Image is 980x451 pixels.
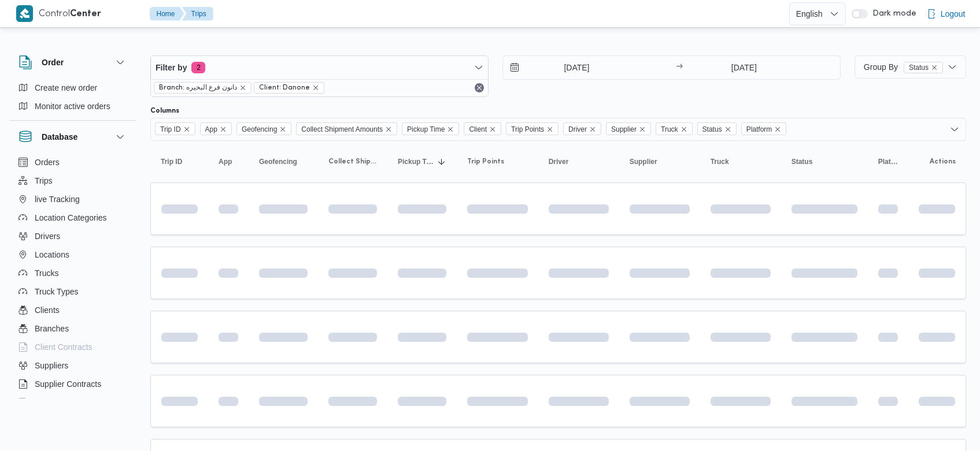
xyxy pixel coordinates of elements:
button: remove selected entity [931,64,938,71]
button: Client Contracts [14,338,132,356]
input: Press the down key to open a popover containing a calendar. [686,56,801,79]
span: Status [792,157,813,166]
span: Collect Shipment Amounts [328,157,377,166]
button: Trucks [14,264,132,282]
span: Trip Points [467,157,504,166]
span: live Tracking [35,192,80,206]
button: Trips [14,172,132,190]
span: Supplier [606,122,651,135]
button: Locations [14,245,132,264]
button: live Tracking [14,190,132,208]
button: Remove Trip Points from selection in this group [546,126,553,133]
span: Supplier [630,157,657,166]
button: Truck Types [14,282,132,301]
span: Branch: دانون فرع البحيره [154,82,252,94]
button: Geofencing [254,152,312,171]
span: Clients [35,303,60,317]
span: Driver [568,123,587,136]
span: Collect Shipment Amounts [296,122,397,135]
span: App [200,122,232,135]
button: Trip ID [156,152,202,171]
span: Geofencing [236,122,291,135]
span: Pickup Time [402,122,459,135]
button: Status [787,152,862,171]
button: Platform [874,152,903,171]
span: Devices [35,396,64,409]
span: Trips [35,174,53,188]
button: Database [19,130,127,144]
span: Driver [563,122,601,135]
img: X8yXhbKr1z7QwAAAABJRU5ErkJggg== [16,5,33,22]
button: Remove Supplier from selection in this group [639,126,646,133]
div: Order [9,79,136,120]
button: Remove Pickup Time from selection in this group [447,126,454,133]
span: Truck [661,123,678,136]
span: Create new order [35,81,97,95]
button: Open list of options [950,125,959,134]
button: Drivers [14,227,132,245]
button: Supplier Contracts [14,375,132,393]
button: Suppliers [14,356,132,375]
span: Location Categories [35,211,107,225]
button: Remove Truck from selection in this group [681,126,687,133]
span: Suppliers [35,359,68,372]
span: Client: Danone [254,82,324,94]
span: Client [464,122,501,135]
input: Press the down key to open a popover containing a calendar. [503,56,634,79]
b: Center [70,10,101,18]
span: Branches [35,322,69,336]
button: Remove App from selection in this group [220,126,227,133]
span: 2 active filters [191,62,205,73]
span: Supplier Contracts [35,377,101,391]
label: Columns [150,106,179,115]
span: Truck Types [35,285,78,299]
span: Status [702,123,722,136]
div: → [676,64,683,72]
button: Orders [14,153,132,172]
button: Remove Trip ID from selection in this group [183,126,190,133]
button: Create new order [14,79,132,97]
button: Remove Client from selection in this group [489,126,496,133]
button: Clients [14,301,132,319]
span: Supplier [611,123,637,136]
span: Locations [35,248,69,262]
span: Logout [941,7,966,21]
button: Logout [922,2,970,25]
span: Platform [746,123,772,136]
span: Monitor active orders [35,99,110,113]
span: Pickup Time; Sorted in descending order [398,157,435,166]
span: Collect Shipment Amounts [301,123,383,136]
span: Trip Points [506,122,559,135]
span: Platform [741,122,787,135]
span: Orders [35,155,60,169]
span: Status [904,62,943,73]
svg: Sorted in descending order [437,157,446,166]
button: Home [150,7,184,21]
button: remove selected entity [312,84,319,91]
span: Geofencing [259,157,297,166]
button: remove selected entity [239,84,246,91]
button: Remove Status from selection in this group [724,126,731,133]
button: Group ByStatusremove selected entity [855,55,966,79]
span: Dark mode [868,9,916,18]
span: Client: Danone [259,83,310,93]
span: Status [697,122,737,135]
span: Client [469,123,487,136]
button: App [214,152,243,171]
span: Trip ID [161,157,182,166]
button: Devices [14,393,132,412]
button: Truck [706,152,775,171]
span: Trip Points [511,123,544,136]
button: Trips [182,7,213,21]
button: Filter by2 active filters [151,56,488,79]
button: Driver [544,152,613,171]
span: Status [909,62,929,73]
button: Pickup TimeSorted in descending order [393,152,451,171]
span: App [219,157,232,166]
span: Pickup Time [407,123,445,136]
span: Trip ID [160,123,181,136]
h3: Database [42,130,77,144]
button: Remove Collect Shipment Amounts from selection in this group [385,126,392,133]
span: Trucks [35,266,58,280]
div: Database [9,153,136,403]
